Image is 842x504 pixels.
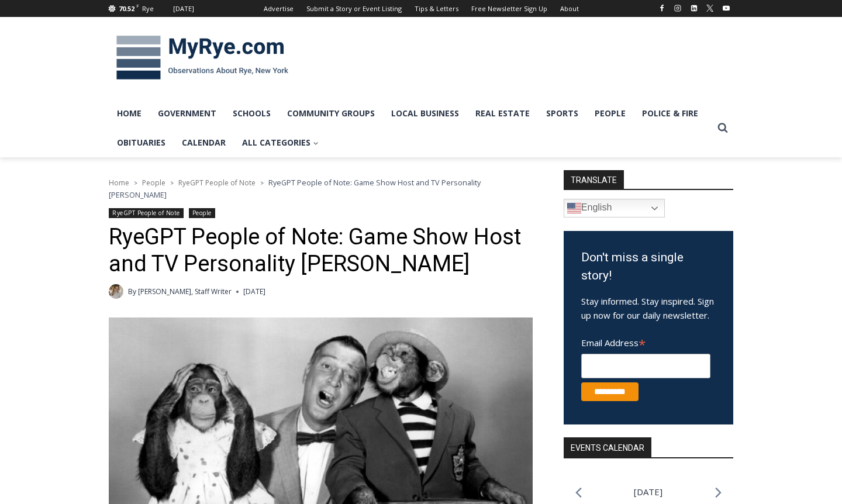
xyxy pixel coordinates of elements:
[189,208,215,218] a: People
[142,4,154,14] div: Rye
[687,1,701,15] a: Linkedin
[109,284,123,299] img: (PHOTO: MyRye.com Summer 2023 intern Beatrice Larzul.)
[671,1,685,15] a: Instagram
[715,487,722,498] a: Next month
[170,179,174,187] span: >
[712,118,733,139] button: View Search Form
[279,99,383,128] a: Community Groups
[383,99,467,128] a: Local Business
[109,27,296,88] img: MyRye.com
[109,99,712,158] nav: Primary Navigation
[581,331,710,352] label: Email Address
[109,224,533,277] h1: RyeGPT People of Note: Game Show Host and TV Personality [PERSON_NAME]
[142,178,165,188] a: People
[581,294,716,322] p: Stay informed. Stay inspired. Sign up now for our daily newsletter.
[119,4,134,13] span: 70.52
[109,177,533,201] nav: Breadcrumbs
[581,248,716,285] h3: Don't miss a single story!
[564,437,651,457] h2: Events Calendar
[136,2,139,9] span: F
[109,128,174,157] a: Obituaries
[260,179,264,187] span: >
[567,201,581,215] img: en
[173,4,194,14] div: [DATE]
[109,178,129,188] a: Home
[109,284,123,299] a: Author image
[178,178,256,188] a: RyeGPT People of Note
[109,99,150,128] a: Home
[242,136,319,149] span: All Categories
[634,484,662,500] li: [DATE]
[128,286,136,297] span: By
[719,1,733,15] a: YouTube
[634,99,706,128] a: Police & Fire
[655,1,669,15] a: Facebook
[467,99,538,128] a: Real Estate
[538,99,586,128] a: Sports
[564,199,665,218] a: English
[243,286,265,297] time: [DATE]
[150,99,225,128] a: Government
[134,179,137,187] span: >
[138,286,232,296] a: [PERSON_NAME], Staff Writer
[234,128,327,157] a: All Categories
[109,208,184,218] a: RyeGPT People of Note
[575,487,582,498] a: Previous month
[225,99,279,128] a: Schools
[564,170,624,189] strong: TRANSLATE
[174,128,234,157] a: Calendar
[109,177,481,199] span: RyeGPT People of Note: Game Show Host and TV Personality [PERSON_NAME]
[703,1,717,15] a: X
[586,99,634,128] a: People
